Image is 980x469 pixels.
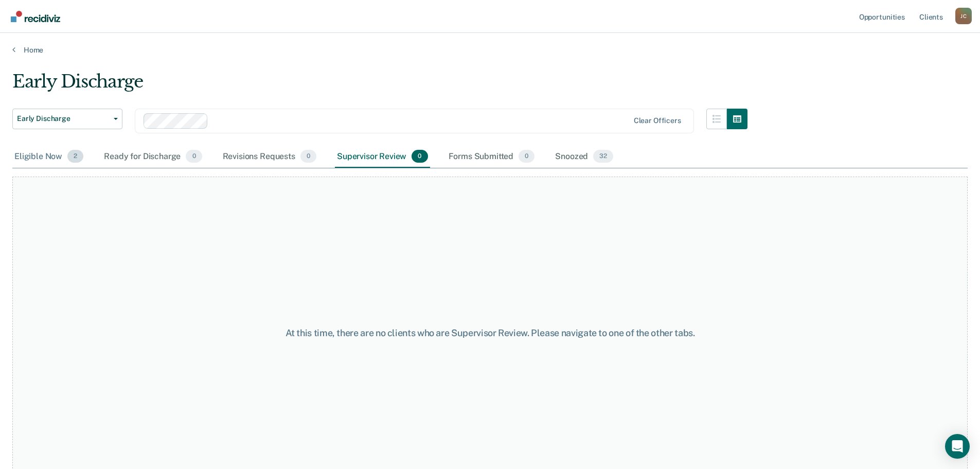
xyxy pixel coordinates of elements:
[447,146,537,168] div: Forms Submitted0
[593,150,613,163] span: 32
[955,8,972,24] button: Profile dropdown button
[102,146,204,168] div: Ready for Discharge0
[519,150,534,163] span: 0
[12,146,85,168] div: Eligible Now2
[221,146,318,168] div: Revisions Requests0
[300,150,316,163] span: 0
[252,327,729,339] div: At this time, there are no clients who are Supervisor Review. Please navigate to one of the other...
[17,114,110,123] span: Early Discharge
[945,434,970,459] div: Open Intercom Messenger
[335,146,430,168] div: Supervisor Review0
[12,45,968,55] a: Home
[553,146,615,168] div: Snoozed32
[634,116,681,125] div: Clear officers
[12,109,122,129] button: Early Discharge
[955,8,972,24] div: J C
[186,150,202,163] span: 0
[11,11,60,22] img: Recidiviz
[412,150,427,163] span: 0
[12,71,747,100] div: Early Discharge
[67,150,83,163] span: 2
